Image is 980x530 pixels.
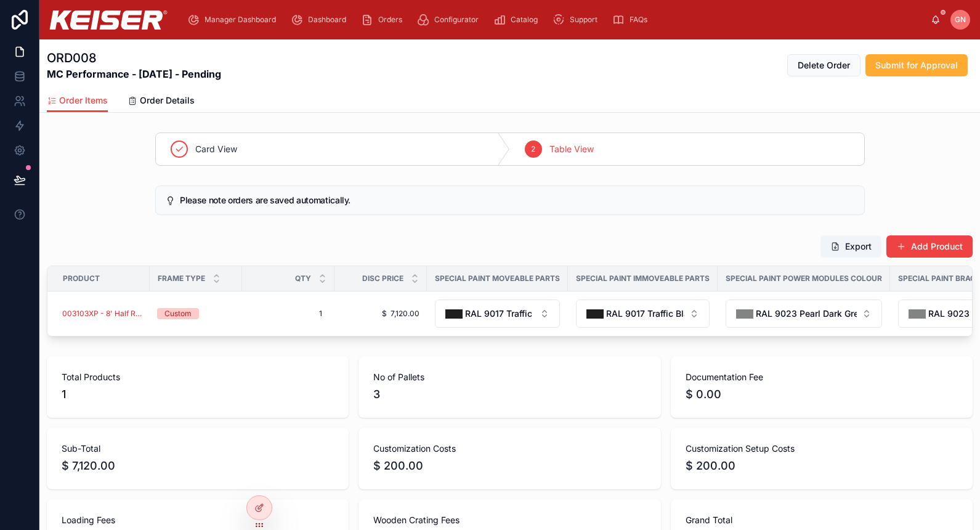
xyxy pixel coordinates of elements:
[62,386,334,403] span: 1
[357,9,411,31] a: Orders
[254,309,322,319] span: 1
[820,235,881,258] button: Export
[287,9,355,31] a: Dashboard
[726,300,882,328] button: Select Button
[373,514,646,526] span: Wooden Crating Fees
[686,514,958,526] span: Grand Total
[158,274,205,283] span: Frame Type
[177,6,931,33] div: scrollable content
[62,514,334,526] span: Loading Fees
[865,54,968,76] button: Submit for Approval
[756,308,857,320] span: RAL 9023 Pearl Dark Grey
[373,442,646,455] span: Customization Costs
[47,49,221,67] h1: ORD008
[128,89,195,114] a: Order Details
[49,10,168,30] img: App logo
[413,9,487,31] a: Configurator
[570,15,597,25] span: Support
[362,274,403,283] span: Disc Price
[140,94,195,107] span: Order Details
[205,15,276,25] span: Manager Dashboard
[549,143,594,155] span: Table View
[195,143,237,155] span: Card View
[47,89,108,113] a: Order Items
[787,54,861,76] button: Delete Order
[531,144,535,154] span: 2
[62,309,142,319] a: 003103XP - 8' Half Rack with Short Base
[373,457,646,475] span: $ 200.00
[609,9,656,31] a: FAQs
[686,386,958,403] span: $ 0.00
[435,274,560,283] span: Special Paint Moveable Parts
[875,59,958,71] span: Submit for Approval
[308,15,346,25] span: Dashboard
[47,67,221,81] strong: MC Performance - [DATE] - Pending
[798,59,850,71] span: Delete Order
[295,274,311,283] span: QTY
[576,274,710,283] span: Special Paint Immoveable Parts
[726,274,882,283] span: Special Paint Power Modules Colour
[630,15,647,25] span: FAQs
[62,442,334,455] span: Sub-Total
[886,235,973,258] button: Add Product
[435,300,560,328] button: Select Button
[373,386,646,403] span: 3
[342,309,419,319] span: $ 7,120.00
[62,371,334,383] span: Total Products
[373,371,646,383] span: No of Pallets
[511,15,538,25] span: Catalog
[63,274,100,283] span: Product
[59,94,108,107] span: Order Items
[686,371,958,383] span: Documentation Fee
[62,457,334,475] span: $ 7,120.00
[378,15,402,25] span: Orders
[549,9,606,31] a: Support
[686,457,958,475] span: $ 200.00
[955,15,966,25] span: GN
[434,15,479,25] span: Configurator
[686,442,958,455] span: Customization Setup Costs
[490,9,546,31] a: Catalog
[164,308,192,319] div: Custom
[576,300,710,328] button: Select Button
[606,308,684,320] span: RAL 9017 Traffic Black
[180,196,854,205] h5: Please note orders are saved automatically.
[184,9,285,31] a: Manager Dashboard
[465,308,535,320] span: RAL 9017 Traffic Black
